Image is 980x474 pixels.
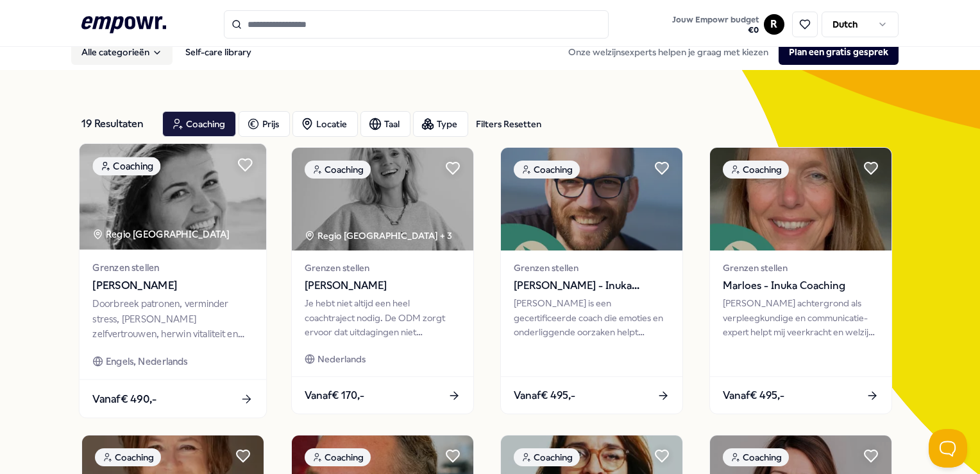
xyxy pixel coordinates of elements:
[413,111,468,137] button: Type
[723,448,789,466] div: Coaching
[93,157,161,175] div: Coaching
[95,448,161,466] div: Coaching
[514,161,580,179] div: Coaching
[514,277,670,294] span: [PERSON_NAME] - Inuka Coaching
[723,387,784,404] span: Vanaf € 495,-
[305,387,364,404] span: Vanaf € 170,-
[93,277,253,294] span: [PERSON_NAME]
[709,147,892,414] a: package imageCoachingGrenzen stellenMarloes - Inuka Coaching[PERSON_NAME] achtergrond als verplee...
[723,261,879,275] span: Grenzen stellen
[305,161,371,179] div: Coaching
[224,10,609,39] input: Search for products, categories or subcategories
[514,296,670,339] div: [PERSON_NAME] is een gecertificeerde coach die emoties en onderliggende oorzaken helpt begrijpen ...
[175,39,262,65] a: Self-care library
[81,111,152,137] div: 19 Resultaten
[305,229,452,243] div: Regio [GEOGRAPHIC_DATA] + 3
[710,148,891,250] img: package image
[162,111,236,137] button: Coaching
[500,147,683,414] a: package imageCoachingGrenzen stellen[PERSON_NAME] - Inuka Coaching[PERSON_NAME] is een gecertific...
[670,12,761,38] button: Jouw Empowr budget€0
[305,296,460,339] div: Je hebt niet altijd een heel coachtraject nodig. De ODM zorgt ervoor dat uitdagingen niet complex...
[93,227,232,241] div: Regio [GEOGRAPHIC_DATA]
[672,25,759,35] span: € 0
[360,111,410,137] button: Taal
[291,147,474,414] a: package imageCoachingRegio [GEOGRAPHIC_DATA] + 3Grenzen stellen[PERSON_NAME]Je hebt niet altijd e...
[305,448,371,466] div: Coaching
[79,143,267,419] a: package imageCoachingRegio [GEOGRAPHIC_DATA] Grenzen stellen[PERSON_NAME]Doorbreek patronen, verm...
[558,39,899,65] div: Onze welzijnsexperts helpen je graag met kiezen
[93,260,253,275] span: Grenzen stellen
[514,261,670,275] span: Grenzen stellen
[501,148,682,250] img: package image
[292,111,358,137] button: Locatie
[779,39,899,65] button: Plan een gratis gesprek
[292,148,473,250] img: package image
[106,354,188,369] span: Engels, Nederlands
[929,429,967,468] iframe: Help Scout Beacon - Open
[71,39,262,65] nav: Main
[305,261,460,275] span: Grenzen stellen
[476,117,541,131] div: Filters Resetten
[71,39,173,65] button: Alle categorieën
[723,161,789,179] div: Coaching
[514,387,575,404] span: Vanaf € 495,-
[93,297,253,341] div: Doorbreek patronen, verminder stress, [PERSON_NAME] zelfvertrouwen, herwin vitaliteit en kies voo...
[317,352,366,366] span: Nederlands
[723,277,879,294] span: Marloes - Inuka Coaching
[514,448,580,466] div: Coaching
[239,111,290,137] button: Prijs
[93,391,157,407] span: Vanaf € 490,-
[80,144,266,250] img: package image
[764,14,784,35] button: R
[672,15,759,25] span: Jouw Empowr budget
[723,296,879,339] div: [PERSON_NAME] achtergrond als verpleegkundige en communicatie-expert helpt mij veerkracht en welz...
[667,11,764,38] a: Jouw Empowr budget€0
[305,277,460,294] span: [PERSON_NAME]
